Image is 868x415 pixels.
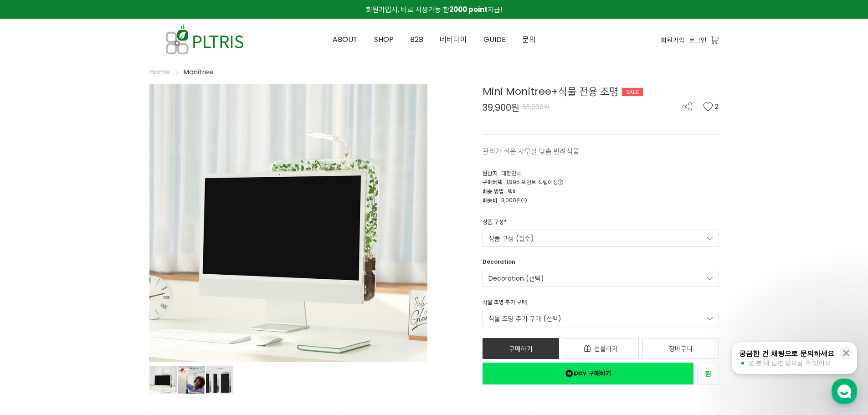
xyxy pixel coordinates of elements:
[483,34,506,45] span: GUIDE
[440,34,467,45] span: 네버다이
[506,178,563,186] span: 1,995 포인트 적립예정
[697,363,719,384] a: 새창
[483,146,719,157] p: 관리가 쉬운 사무실 맞춤 반려식물
[715,102,719,111] span: 2
[483,178,503,186] span: 구매혜택
[431,19,475,60] a: 네버다이
[522,34,536,45] span: 문의
[594,344,618,353] span: 선물하기
[410,34,423,45] span: B2B
[563,338,639,359] a: 선물하기
[501,169,521,177] span: 대한민국
[483,187,504,195] span: 배송 방법
[402,19,431,60] a: B2B
[483,230,719,247] a: 상품 구성 (필수)
[483,84,719,99] div: Mini Monitree+식물 전용 조명
[374,34,394,45] span: SHOP
[522,102,550,112] span: 65,000원
[642,338,719,359] a: 장바구니
[508,187,518,195] span: 택배
[449,5,488,14] strong: 2000 point
[514,19,544,60] a: 문의
[483,298,527,310] div: 식물 조명 추가 구매
[483,196,498,204] span: 배송비
[483,363,693,384] a: 새창
[622,88,643,96] div: SALE
[703,102,719,111] button: 2
[483,338,559,359] a: 구매하기
[366,19,402,60] a: SHOP
[149,67,170,77] a: Home
[483,169,498,177] span: 원산지
[475,19,514,60] a: GUIDE
[501,196,527,204] span: 3,000원
[483,270,719,287] a: Decoration (선택)
[483,310,719,327] a: 식물 조명 추가 구매 (선택)
[184,67,214,77] a: Monitree
[661,35,684,45] a: 회원가입
[324,19,366,60] a: ABOUT
[366,5,502,14] span: 회원가입시, 바로 사용가능 한 지급!
[483,218,507,230] div: 상품 구성
[483,103,519,112] span: 39,900원
[333,34,358,45] span: ABOUT
[483,258,515,270] div: Decoration
[689,35,707,45] a: 로그인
